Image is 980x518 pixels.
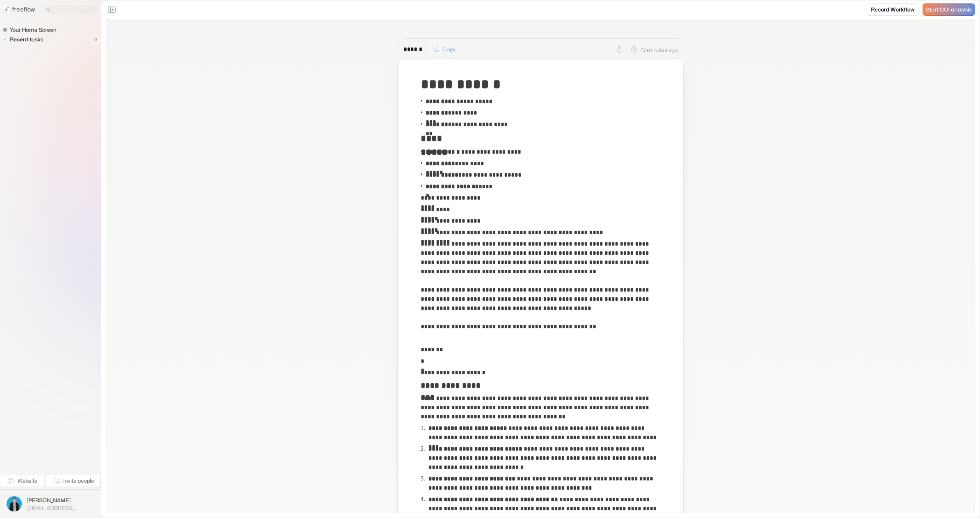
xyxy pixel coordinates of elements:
[106,3,118,16] button: Close the sidebar
[641,46,678,54] p: 13 minutes ago
[26,505,94,511] span: [EMAIL_ADDRESS][DOMAIN_NAME]
[46,475,101,487] button: Invite people
[12,5,35,14] p: freeflow
[8,26,59,34] span: Your Home Screen
[2,35,46,44] button: Recent tasks
[5,494,96,513] button: [PERSON_NAME][EMAIL_ADDRESS][DOMAIN_NAME]
[3,5,35,14] a: freeflow
[430,43,460,56] button: Copy
[8,36,46,43] span: Recent tasks
[7,496,22,511] img: profile
[2,25,59,34] a: Your Home Screen
[26,497,94,504] span: [PERSON_NAME]
[926,7,972,13] span: Start COI analysis
[923,3,975,16] a: Start COI analysis
[90,34,101,44] span: 0
[866,3,920,16] a: Record Workflow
